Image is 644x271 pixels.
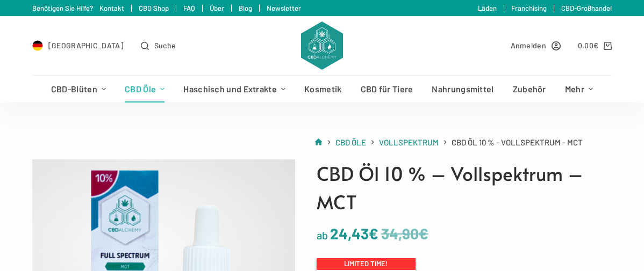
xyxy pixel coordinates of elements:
nav: Header-Menü [41,76,602,102]
button: Open search form [141,39,176,52]
span: Anmelden [511,39,546,52]
a: Newsletter [267,4,301,12]
span: CBD Öle [335,137,366,147]
a: FAQ [183,4,195,12]
span: Vollspektrum [379,137,439,147]
a: CBD Öle [116,76,174,102]
a: Über [210,4,224,12]
span: € [593,41,598,50]
p: Limited time! [317,258,416,270]
img: DE Flag [32,40,43,51]
a: Select Country [32,39,124,52]
bdi: 0,00 [578,41,599,50]
a: Zubehör [503,76,555,102]
h1: CBD Öl 10 % – Vollspektrum – MCT [317,159,612,216]
a: Benötigen Sie Hilfe? Kontakt [32,4,124,12]
a: Kosmetik [295,76,351,102]
span: [GEOGRAPHIC_DATA] [48,39,124,52]
a: CBD-Großhandel [561,4,612,12]
a: Läden [478,4,497,12]
a: CBD für Tiere [351,76,423,102]
a: Nahrungsmittel [423,76,503,102]
span: € [419,224,428,243]
a: Haschisch und Extrakte [174,76,295,102]
bdi: 34,90 [381,224,428,243]
a: Anmelden [511,39,561,52]
img: CBD Alchemy [301,21,343,70]
span: CBD Öl 10 % - Vollspektrum - MCT [452,136,583,149]
span: € [369,224,378,243]
a: CBD-Blüten [41,76,115,102]
a: Blog [239,4,252,12]
a: Franchising [511,4,547,12]
span: Suche [154,39,176,52]
a: Vollspektrum [379,136,439,149]
a: Shopping cart [578,39,612,52]
a: Mehr [555,76,602,102]
a: CBD Öle [335,136,366,149]
a: CBD Shop [139,4,169,12]
bdi: 24,43 [330,224,378,243]
span: ab [317,229,328,241]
